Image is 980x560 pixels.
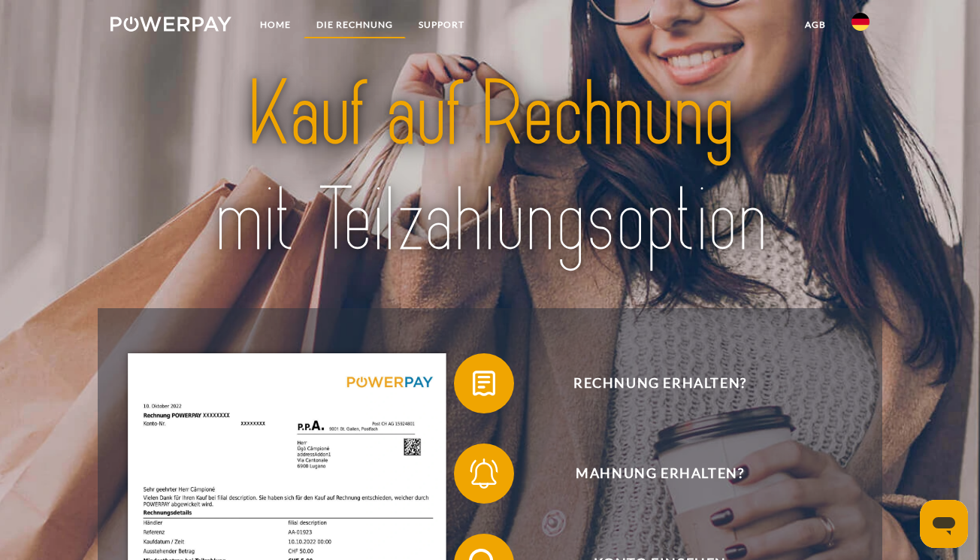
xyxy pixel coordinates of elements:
img: qb_bell.svg [465,455,503,492]
a: agb [792,11,839,38]
img: title-powerpay_de.svg [148,56,832,280]
button: Rechnung erhalten? [454,353,845,413]
span: Mahnung erhalten? [476,443,844,504]
a: SUPPORT [406,11,477,38]
img: logo-powerpay-white.svg [110,17,231,32]
span: Rechnung erhalten? [476,353,844,413]
img: qb_bill.svg [465,365,503,402]
iframe: Schaltfläche zum Öffnen des Messaging-Fensters [920,500,968,548]
a: DIE RECHNUNG [304,11,406,38]
button: Mahnung erhalten? [454,443,845,504]
img: de [851,13,870,31]
a: Home [247,11,304,38]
